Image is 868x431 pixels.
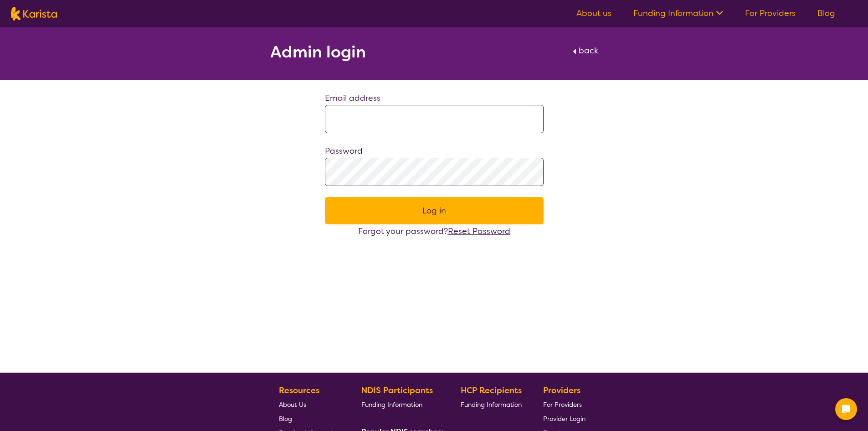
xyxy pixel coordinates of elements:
[279,415,292,423] span: Blog
[361,397,440,411] a: Funding Information
[461,397,522,411] a: Funding Information
[543,411,586,426] a: Provider Login
[325,197,544,224] button: Log in
[325,145,363,156] label: Password
[279,385,319,396] b: Resources
[325,224,544,238] div: Forgot your password?
[279,397,340,411] a: About Us
[361,400,422,409] span: Funding Information
[817,8,835,19] a: Blog
[279,400,306,409] span: About Us
[543,385,580,396] b: Providers
[543,415,586,423] span: Provider Login
[579,45,598,56] span: back
[448,226,510,237] a: Reset Password
[461,385,522,396] b: HCP Recipients
[11,7,57,21] img: Karista logo
[361,385,433,396] b: NDIS Participants
[570,44,598,64] a: back
[270,44,366,60] h2: Admin login
[543,397,586,411] a: For Providers
[325,93,380,104] label: Email address
[745,8,796,19] a: For Providers
[543,400,582,409] span: For Providers
[461,400,522,409] span: Funding Information
[576,8,611,19] a: About us
[279,411,340,426] a: Blog
[633,8,723,19] a: Funding Information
